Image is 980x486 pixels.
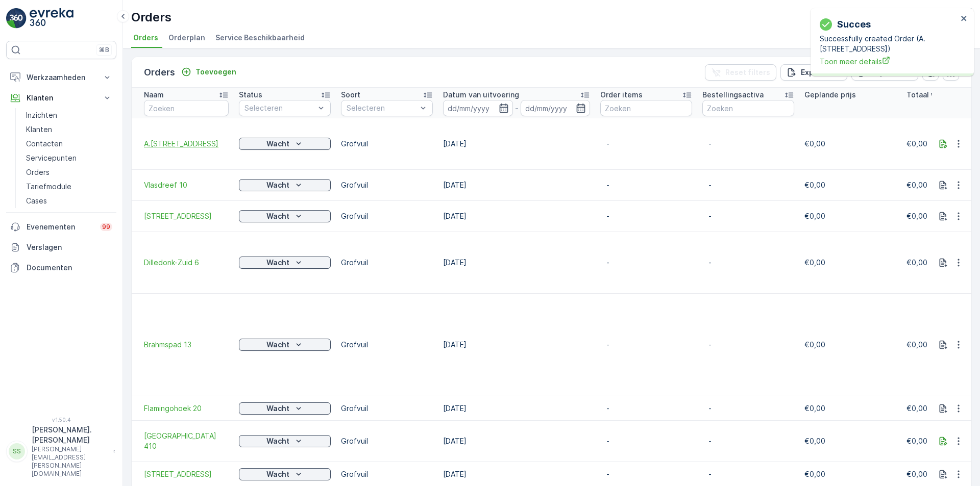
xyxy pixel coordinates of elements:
[606,340,686,350] p: -
[341,90,360,100] p: Soort
[6,217,116,237] a: Evenementen99
[820,56,958,67] span: Toon meer details
[168,33,205,43] span: Orderplan
[144,469,229,479] span: [STREET_ADDRESS]
[705,64,776,81] button: Reset filters
[195,67,236,77] p: Toevoegen
[26,124,52,135] p: Klanten
[341,436,433,446] p: Grofvuil
[702,90,764,100] p: Bestellingsactiva
[906,212,927,220] span: €0,00
[600,100,692,116] input: Zoeken
[144,211,229,221] a: Verdilaan 185
[906,139,927,148] span: €0,00
[27,72,96,83] p: Werkzaamheden
[438,421,595,462] td: [DATE]
[804,258,825,267] span: €0,00
[32,425,108,445] p: [PERSON_NAME].[PERSON_NAME]
[26,153,77,163] p: Servicepunten
[30,8,73,29] img: logo_light-DOdMpM7g.png
[27,93,96,103] p: Klanten
[239,257,331,269] button: Wacht
[725,67,770,78] p: Reset filters
[347,103,417,113] p: Selecteren
[438,118,595,170] td: [DATE]
[266,139,289,149] p: Wacht
[837,17,871,32] p: succes
[6,258,116,278] a: Documenten
[820,34,958,54] p: Successfully created Order (A.[STREET_ADDRESS])
[606,211,686,221] p: -
[144,431,229,451] span: [GEOGRAPHIC_DATA] 410
[906,470,927,478] span: €0,00
[443,90,519,100] p: Datum van uitvoering
[144,180,229,190] span: Vlasdreef 10
[708,139,788,149] p: -
[906,437,927,445] span: €0,00
[443,100,513,116] input: dd/mm/yyyy
[144,258,229,268] span: Dilledonk-Zuid 6
[133,33,158,43] span: Orders
[606,403,686,414] p: -
[6,417,116,423] span: v 1.50.4
[22,194,116,208] a: Cases
[906,340,927,349] span: €0,00
[239,138,331,150] button: Wacht
[6,8,27,29] img: logo
[6,425,116,478] button: SS[PERSON_NAME].[PERSON_NAME][PERSON_NAME][EMAIL_ADDRESS][PERSON_NAME][DOMAIN_NAME]
[906,258,927,267] span: €0,00
[606,436,686,446] p: -
[804,212,825,220] span: €0,00
[144,340,229,350] span: Brahmspad 13
[438,201,595,232] td: [DATE]
[239,339,331,351] button: Wacht
[708,403,788,414] p: -
[341,258,433,268] p: Grofvuil
[708,211,788,221] p: -
[144,139,229,149] span: A.[STREET_ADDRESS]
[804,437,825,445] span: €0,00
[804,404,825,413] span: €0,00
[606,469,686,479] p: -
[266,340,289,350] p: Wacht
[708,258,788,268] p: -
[804,340,825,349] span: €0,00
[144,403,229,414] span: Flamingohoek 20
[266,469,289,479] p: Wacht
[27,263,112,273] p: Documenten
[239,90,262,100] p: Status
[341,403,433,414] p: Grofvuil
[804,90,856,100] p: Geplande prijs
[144,90,164,100] p: Naam
[239,435,331,447] button: Wacht
[6,67,116,88] button: Werkzaamheden
[438,170,595,201] td: [DATE]
[144,100,229,116] input: Zoeken
[22,151,116,165] a: Servicepunten
[804,470,825,478] span: €0,00
[239,468,331,480] button: Wacht
[22,108,116,122] a: Inzichten
[26,139,63,149] p: Contacten
[708,436,788,446] p: -
[22,180,116,194] a: Tariefmodule
[215,33,305,43] span: Service Beschikbaarheid
[177,66,240,78] button: Toevoegen
[341,211,433,221] p: Grofvuil
[22,165,116,180] a: Orders
[239,402,331,415] button: Wacht
[9,443,25,459] div: SS
[438,232,595,294] td: [DATE]
[961,14,968,24] button: close
[32,445,108,478] p: [PERSON_NAME][EMAIL_ADDRESS][PERSON_NAME][DOMAIN_NAME]
[341,469,433,479] p: Grofvuil
[6,88,116,108] button: Klanten
[702,100,794,116] input: Zoeken
[239,210,331,222] button: Wacht
[22,122,116,137] a: Klanten
[27,222,94,232] p: Evenementen
[144,65,175,80] p: Orders
[144,469,229,479] a: Vondelsingel 75
[244,103,315,113] p: Selecteren
[266,436,289,446] p: Wacht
